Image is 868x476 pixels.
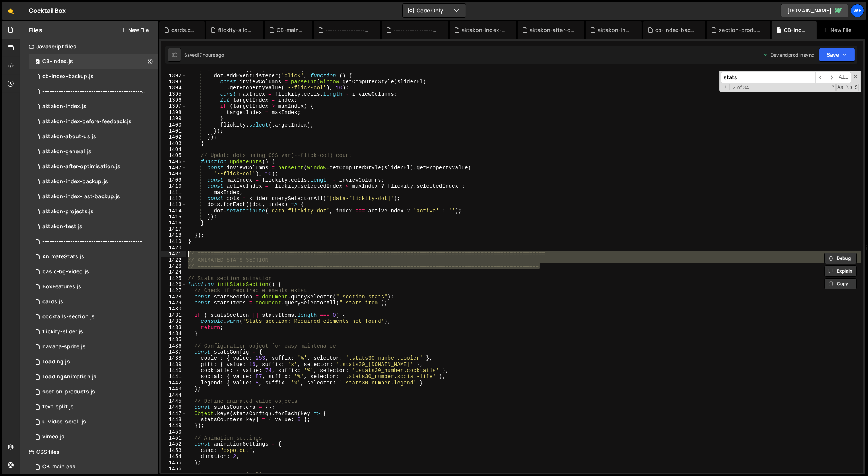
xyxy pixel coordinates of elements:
[29,26,42,34] h2: Files
[161,238,186,244] div: 1419
[161,404,186,410] div: 1446
[161,429,186,435] div: 1450
[161,116,186,122] div: 1399
[161,294,186,300] div: 1428
[42,374,97,380] div: LoadingAnimation.js
[161,392,186,398] div: 1444
[161,91,186,97] div: 1395
[42,163,120,170] div: aktakon-after-optimisation.js
[42,283,81,290] div: BoxFeatures.js
[161,245,186,251] div: 1420
[819,48,855,62] button: Save
[161,196,186,202] div: 1412
[29,144,158,159] div: 12094/45380.js
[598,26,633,34] div: aktakon-index.js
[42,88,146,95] div: ----------------------------------------------------------------.js
[29,309,158,324] div: 12094/36060.js
[161,79,186,85] div: 1393
[42,58,73,65] div: CB-index.js
[161,466,186,472] div: 1456
[29,294,158,309] div: 12094/34793.js
[42,223,82,230] div: aktakon-test.js
[161,177,186,183] div: 1409
[29,429,158,444] div: 12094/29507.js
[161,337,186,343] div: 1435
[161,128,186,134] div: 1401
[161,257,186,263] div: 1422
[42,343,86,350] div: havana-sprite.js
[161,325,186,331] div: 1433
[161,423,186,429] div: 1449
[29,189,158,204] div: 12094/44999.js
[403,4,466,17] button: Code Only
[29,204,158,219] div: 12094/44389.js
[42,208,94,215] div: aktakon-projects.js
[781,4,848,17] a: [DOMAIN_NAME]
[29,354,158,369] div: 12094/34884.js
[161,152,186,158] div: 1405
[836,72,851,83] span: Alt-Enter
[719,26,761,34] div: section-products.js
[655,26,696,34] div: cb-index-backup.js
[824,265,857,277] button: Explain
[854,84,859,91] span: Search In Selection
[2,2,20,20] a: 🤙
[42,404,74,410] div: text-split.js
[845,84,853,91] span: Whole Word Search
[161,374,186,380] div: 1441
[121,27,149,33] button: New File
[161,159,186,165] div: 1406
[394,26,439,34] div: ----------------------------------------------------------------.js
[161,441,186,447] div: 1452
[29,114,158,129] div: 12094/46983.js
[29,399,158,414] div: 12094/41439.js
[42,434,64,440] div: vimeo.js
[161,318,186,324] div: 1432
[42,193,120,200] div: aktakon-index-last-backup.js
[161,343,186,349] div: 1436
[161,134,186,140] div: 1402
[161,282,186,288] div: 1426
[161,251,186,257] div: 1421
[29,54,158,69] div: 12094/46486.js
[462,26,507,34] div: aktakon-index-before-feedback.js
[29,414,158,429] div: 12094/41429.js
[161,288,186,294] div: 1427
[29,369,158,384] div: 12094/30492.js
[161,411,186,417] div: 1447
[42,118,132,125] div: aktakon-index-before-feedback.js
[828,84,836,91] span: RegExp Search
[35,59,40,65] span: 0
[29,384,158,399] div: 12094/36059.js
[29,84,161,99] div: 12094/46984.js
[42,238,146,245] div: ----------------------------------------------------------------------------------------.js
[29,264,158,279] div: 12094/36058.js
[161,447,186,453] div: 1453
[29,339,158,354] div: 12094/36679.js
[161,453,186,459] div: 1454
[763,52,814,58] div: Dev and prod in sync
[851,4,864,17] a: We
[161,417,186,423] div: 1448
[161,220,186,226] div: 1416
[721,72,815,83] input: Search for
[161,269,186,275] div: 1424
[161,226,186,232] div: 1417
[730,84,752,90] span: 2 of 34
[161,349,186,355] div: 1437
[218,26,254,34] div: flickity-slider.css
[20,444,158,459] div: CSS files
[29,234,161,249] div: 12094/46985.js
[784,26,808,34] div: CB-index.js
[161,171,186,177] div: 1408
[824,253,857,264] button: Debug
[161,331,186,337] div: 1434
[161,300,186,306] div: 1429
[277,26,303,34] div: CB-main.css
[161,232,186,238] div: 1418
[161,183,186,189] div: 1410
[29,219,158,234] div: 12094/45381.js
[198,52,224,58] div: 17 hours ago
[161,276,186,282] div: 1425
